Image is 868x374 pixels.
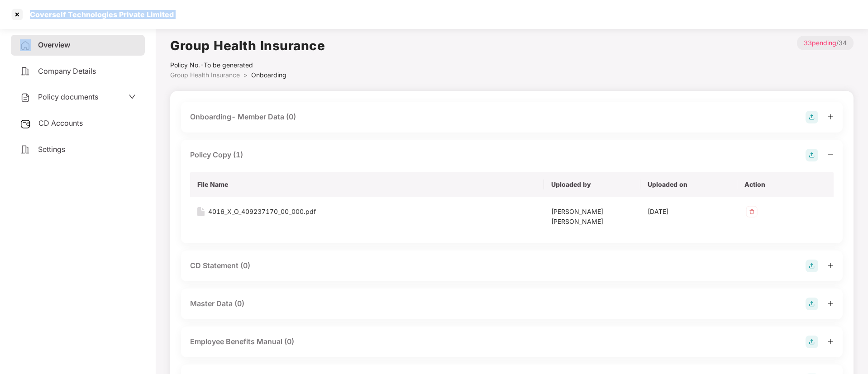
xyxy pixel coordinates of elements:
img: svg+xml;base64,PHN2ZyB4bWxucz0iaHR0cDovL3d3dy53My5vcmcvMjAwMC9zdmciIHdpZHRoPSIyOCIgaGVpZ2h0PSIyOC... [806,111,818,123]
div: 4016_X_O_409237170_00_000.pdf [208,207,316,217]
span: minus [827,151,834,158]
th: Action [737,172,834,197]
img: svg+xml;base64,PHN2ZyB4bWxucz0iaHR0cDovL3d3dy53My5vcmcvMjAwMC9zdmciIHdpZHRoPSIyOCIgaGVpZ2h0PSIyOC... [806,336,818,348]
img: svg+xml;base64,PHN2ZyB4bWxucz0iaHR0cDovL3d3dy53My5vcmcvMjAwMC9zdmciIHdpZHRoPSIzMiIgaGVpZ2h0PSIzMi... [744,204,759,219]
div: Coverself Technologies Private Limited [24,10,174,19]
div: Master Data (0) [190,298,244,309]
span: Settings [38,145,65,154]
span: plus [827,114,834,120]
p: / 34 [797,36,854,50]
span: CD Accounts [38,118,83,128]
img: svg+xml;base64,PHN2ZyB4bWxucz0iaHR0cDovL3d3dy53My5vcmcvMjAwMC9zdmciIHdpZHRoPSIyNCIgaGVpZ2h0PSIyNC... [20,144,31,155]
img: svg+xml;base64,PHN2ZyB3aWR0aD0iMjUiIGhlaWdodD0iMjQiIHZpZXdCb3g9IjAgMCAyNSAyNCIgZmlsbD0ibm9uZSIgeG... [20,118,31,129]
img: svg+xml;base64,PHN2ZyB4bWxucz0iaHR0cDovL3d3dy53My5vcmcvMjAwMC9zdmciIHdpZHRoPSIyOCIgaGVpZ2h0PSIyOC... [806,260,818,272]
span: plus [827,338,834,345]
span: plus [827,262,834,269]
div: Onboarding- Member Data (0) [190,111,296,123]
th: Uploaded by [544,172,640,197]
span: Group Health Insurance [170,71,240,79]
div: Policy No.- To be generated [170,60,325,70]
div: Policy Copy (1) [190,149,243,161]
span: Overview [38,40,70,49]
img: svg+xml;base64,PHN2ZyB4bWxucz0iaHR0cDovL3d3dy53My5vcmcvMjAwMC9zdmciIHdpZHRoPSIyNCIgaGVpZ2h0PSIyNC... [20,66,31,77]
th: Uploaded on [640,172,737,197]
div: CD Statement (0) [190,260,250,271]
img: svg+xml;base64,PHN2ZyB4bWxucz0iaHR0cDovL3d3dy53My5vcmcvMjAwMC9zdmciIHdpZHRoPSIyNCIgaGVpZ2h0PSIyNC... [20,92,31,103]
span: Company Details [38,66,96,76]
div: [DATE] [648,207,730,217]
span: Policy documents [38,92,98,101]
span: > [243,71,248,79]
span: down [129,93,136,100]
h1: Group Health Insurance [170,36,325,56]
div: [PERSON_NAME] [PERSON_NAME] [551,207,633,227]
img: svg+xml;base64,PHN2ZyB4bWxucz0iaHR0cDovL3d3dy53My5vcmcvMjAwMC9zdmciIHdpZHRoPSIyOCIgaGVpZ2h0PSIyOC... [806,298,818,310]
img: svg+xml;base64,PHN2ZyB4bWxucz0iaHR0cDovL3d3dy53My5vcmcvMjAwMC9zdmciIHdpZHRoPSIyNCIgaGVpZ2h0PSIyNC... [20,40,31,51]
img: svg+xml;base64,PHN2ZyB4bWxucz0iaHR0cDovL3d3dy53My5vcmcvMjAwMC9zdmciIHdpZHRoPSIyOCIgaGVpZ2h0PSIyOC... [806,149,818,161]
span: plus [827,300,834,307]
img: svg+xml;base64,PHN2ZyB4bWxucz0iaHR0cDovL3d3dy53My5vcmcvMjAwMC9zdmciIHdpZHRoPSIxNiIgaGVpZ2h0PSIyMC... [197,207,205,216]
div: Employee Benefits Manual (0) [190,336,294,347]
span: Onboarding [251,71,286,79]
th: File Name [190,172,544,197]
span: 33 pending [804,39,836,47]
